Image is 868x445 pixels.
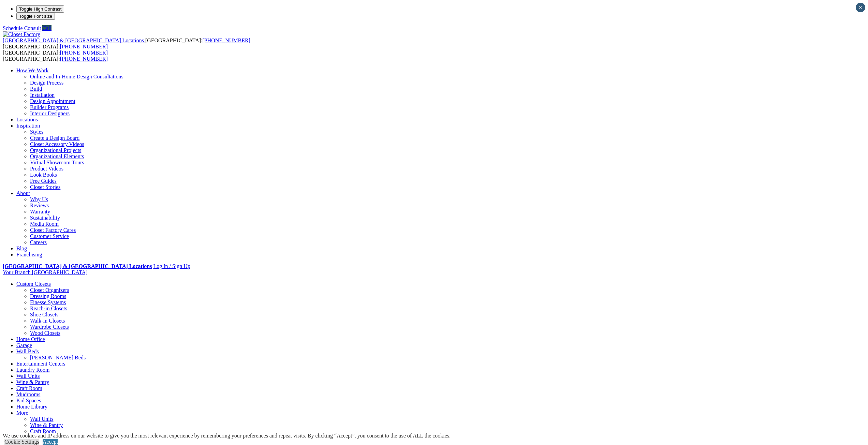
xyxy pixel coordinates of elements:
a: Log In / Sign Up [153,263,190,269]
span: [GEOGRAPHIC_DATA]: [GEOGRAPHIC_DATA]: [3,38,250,49]
a: Virtual Showroom Tours [30,160,84,165]
a: Wine & Pantry [16,379,49,385]
a: Wine & Pantry [30,422,63,428]
button: Toggle Font size [16,13,55,20]
a: Schedule Consult [3,25,41,31]
a: [GEOGRAPHIC_DATA] & [GEOGRAPHIC_DATA] Locations [3,263,152,269]
a: Home Library [16,404,47,410]
a: Online and In-Home Design Consultations [30,74,123,79]
a: Wall Beds [16,348,39,354]
span: Your Branch [3,269,30,275]
a: Walk-in Closets [30,318,65,324]
a: Look Books [30,172,57,178]
a: Wardrobe Closets [30,324,69,330]
a: Laundry Room [16,367,49,373]
a: Custom Closets [16,281,51,287]
a: [PHONE_NUMBER] [60,50,108,56]
a: How We Work [16,68,49,73]
a: Craft Room [30,428,56,434]
a: Wood Closets [30,330,60,336]
a: Media Room [30,221,59,227]
a: Wall Units [16,373,40,379]
a: Mudrooms [16,391,40,397]
a: Accept [43,439,58,445]
a: [PERSON_NAME] Beds [30,355,86,360]
a: Inspiration [16,123,40,129]
a: Finesse Systems [30,299,66,305]
span: [GEOGRAPHIC_DATA] & [GEOGRAPHIC_DATA] Locations [3,38,144,43]
a: Craft Room [16,385,42,391]
a: Closet Factory Cares [30,227,76,233]
a: Why Us [30,196,48,202]
a: Installation [30,92,55,98]
a: Free Guides [30,178,57,184]
span: Toggle Font size [19,14,52,19]
a: Interior Designers [30,110,70,116]
a: Locations [16,117,38,122]
img: Closet Factory [3,31,40,38]
a: Home Office [16,336,45,342]
span: Toggle High Contrast [19,6,61,12]
a: Organizational Elements [30,153,84,159]
a: Kid Spaces [16,398,41,403]
a: [PHONE_NUMBER] [202,38,250,43]
a: Design Process [30,80,63,86]
a: Garage [16,342,32,348]
a: Wall Units [30,416,53,422]
a: Blog [16,246,27,251]
a: Design Appointment [30,98,75,104]
a: Your Branch [GEOGRAPHIC_DATA] [3,269,88,275]
a: Reach-in Closets [30,306,67,311]
a: Shoe Closets [30,312,58,317]
a: Sustainability [30,215,60,221]
a: Organizational Projects [30,147,81,153]
a: Create a Design Board [30,135,79,141]
span: [GEOGRAPHIC_DATA] [32,269,87,275]
a: Call [42,25,52,31]
a: Closet Organizers [30,287,69,293]
a: [PHONE_NUMBER] [60,56,108,62]
a: Styles [30,129,43,135]
a: Build [30,86,42,92]
a: Entertainment Centers [16,361,65,367]
a: Closet Stories [30,184,60,190]
a: Cookie Settings [4,439,39,445]
a: Dressing Rooms [30,293,66,299]
a: About [16,190,30,196]
button: Close [856,3,865,12]
a: [GEOGRAPHIC_DATA] & [GEOGRAPHIC_DATA] Locations [3,38,145,43]
a: [PHONE_NUMBER] [60,44,108,49]
a: Reviews [30,203,49,208]
div: We use cookies and IP address on our website to give you the most relevant experience by remember... [3,433,451,439]
a: More menu text will display only on big screen [16,410,28,416]
a: Franchising [16,252,42,257]
a: Warranty [30,209,50,214]
a: Builder Programs [30,104,69,110]
button: Toggle High Contrast [16,5,64,13]
a: Product Videos [30,166,63,172]
a: Careers [30,239,47,245]
span: [GEOGRAPHIC_DATA]: [GEOGRAPHIC_DATA]: [3,50,108,62]
a: Customer Service [30,233,69,239]
a: Closet Accessory Videos [30,141,84,147]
